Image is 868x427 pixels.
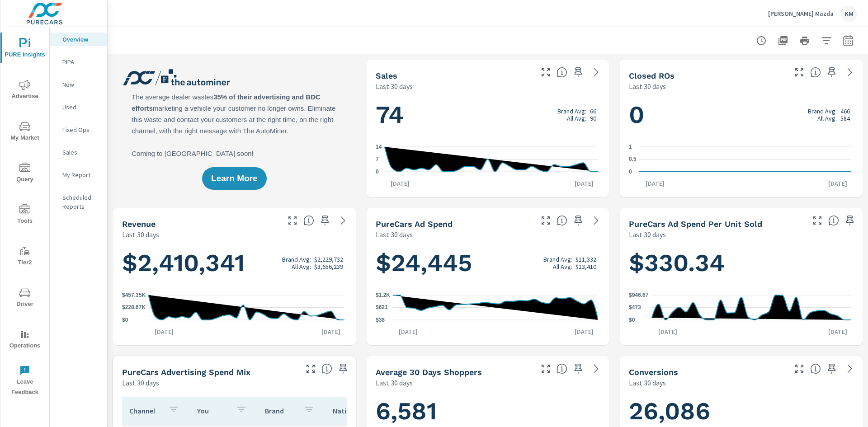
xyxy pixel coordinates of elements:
[282,256,311,263] p: Brand Avg:
[629,396,854,427] h1: 26,086
[122,305,146,311] text: $228.67K
[3,329,47,351] span: Operations
[122,367,250,377] h5: PureCars Advertising Spend Mix
[629,248,854,278] h1: $330.34
[62,193,100,211] p: Scheduled Reports
[571,213,585,228] span: Save this to your personalized report
[3,80,47,102] span: Advertise
[376,305,388,311] text: $621
[197,406,229,415] p: You
[822,179,854,188] p: [DATE]
[3,287,47,310] span: Driver
[376,219,453,229] h5: PureCars Ad Spend
[792,65,807,80] button: Make Fullscreen
[122,377,159,388] p: Last 30 days
[211,174,257,183] span: Learn More
[62,125,100,134] p: Fixed Ops
[62,103,100,112] p: Used
[265,406,297,415] p: Brand
[303,361,318,376] button: Make Fullscreen
[62,148,100,157] p: Sales
[629,156,637,163] text: 0.5
[122,229,159,240] p: Last 30 days
[825,65,839,80] span: Save this to your personalized report
[810,213,825,228] button: Make Fullscreen
[810,363,821,374] span: The number of dealer-specified goals completed by a visitor. [Source: This data is provided by th...
[825,361,839,376] span: Save this to your personalized report
[318,213,332,228] span: Save this to your personalized report
[384,179,416,188] p: [DATE]
[315,327,347,336] p: [DATE]
[50,33,107,46] div: Overview
[567,115,586,122] p: All Avg:
[3,204,47,226] span: Tools
[817,32,835,50] button: Apply Filters
[333,406,364,415] p: National
[841,5,857,22] div: KM
[376,248,600,278] h1: $24,445
[50,55,107,69] div: PIPA
[796,32,814,50] button: Print Report
[3,38,47,60] span: PURE Insights
[538,361,553,376] button: Make Fullscreen
[50,168,107,182] div: My Report
[50,191,107,213] div: Scheduled Reports
[3,163,47,185] span: Query
[768,9,834,18] p: [PERSON_NAME] Mazda
[629,292,649,298] text: $946.67
[576,256,596,263] p: $11,332
[629,305,641,311] text: $473
[62,57,100,66] p: PIPA
[828,215,839,226] span: Average cost of advertising per each vehicle sold at the dealer over the selected date range. The...
[590,115,596,122] p: 90
[843,361,857,376] a: See more details in report
[376,292,390,298] text: $1.2K
[303,215,314,226] span: Total sales revenue over the selected date range. [Source: This data is sourced from the dealer’s...
[839,32,857,50] button: Select Date Range
[568,327,600,336] p: [DATE]
[639,179,671,188] p: [DATE]
[3,246,47,268] span: Tier2
[589,213,604,228] a: See more details in report
[392,327,424,336] p: [DATE]
[629,169,632,175] text: 0
[62,35,100,44] p: Overview
[336,361,350,376] span: Save this to your personalized report
[3,365,47,398] span: Leave Feedback
[538,65,553,80] button: Make Fullscreen
[376,71,397,80] h5: Sales
[808,108,837,115] p: Brand Avg:
[376,81,413,92] p: Last 30 days
[629,144,632,150] text: 1
[376,156,379,163] text: 7
[376,229,413,240] p: Last 30 days
[553,263,572,270] p: All Avg:
[336,213,350,228] a: See more details in report
[557,108,586,115] p: Brand Avg:
[376,377,413,388] p: Last 30 days
[376,169,379,175] text: 0
[568,179,600,188] p: [DATE]
[376,317,385,323] text: $38
[376,396,600,427] h1: 6,581
[122,219,156,229] h5: Revenue
[843,65,857,80] a: See more details in report
[810,67,821,78] span: Number of Repair Orders Closed by the selected dealership group over the selected time range. [So...
[122,248,347,278] h1: $2,410,341
[0,27,49,401] div: nav menu
[629,377,666,388] p: Last 30 days
[652,327,684,336] p: [DATE]
[62,80,100,89] p: New
[50,78,107,91] div: New
[50,145,107,159] div: Sales
[629,99,854,130] h1: 0
[122,317,128,323] text: $0
[292,263,311,270] p: All Avg:
[314,263,343,270] p: $3,656,239
[557,67,567,78] span: Number of vehicles sold by the dealership over the selected date range. [Source: This data is sou...
[285,213,300,228] button: Make Fullscreen
[3,121,47,143] span: My Market
[589,361,604,376] a: See more details in report
[629,229,666,240] p: Last 30 days
[314,256,343,263] p: $2,229,732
